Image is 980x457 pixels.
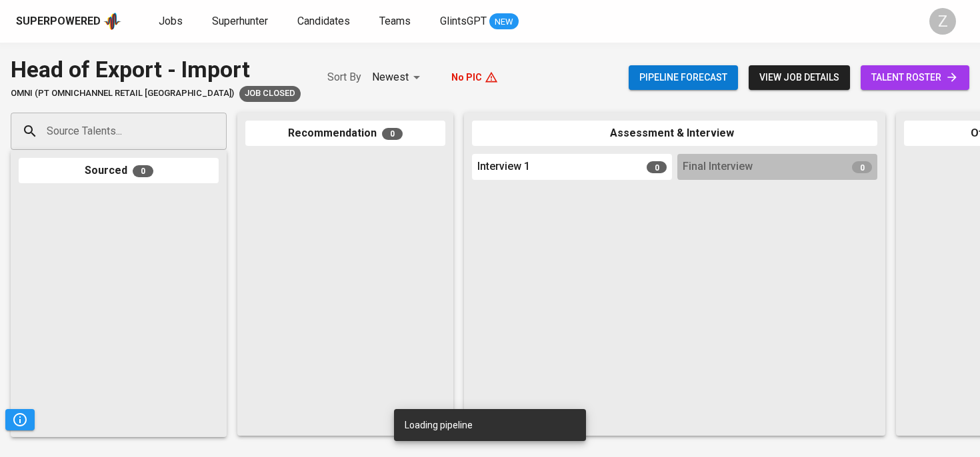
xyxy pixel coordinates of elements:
span: 0 [382,128,403,140]
p: Newest [372,69,409,85]
div: Loading pipeline [405,413,473,437]
a: Candidates [297,13,353,30]
span: Jobs [159,15,183,27]
span: talent roster [871,69,959,86]
a: Superpoweredapp logo [16,11,121,31]
div: Z [929,8,956,35]
a: GlintsGPT NEW [440,13,519,30]
span: view job details [759,69,839,86]
button: Pipeline forecast [629,65,738,90]
div: Sourced [19,158,219,184]
img: app logo [103,11,121,31]
div: Assessment & Interview [472,121,877,147]
button: Open [219,130,222,133]
button: Pipeline Triggers [5,409,35,430]
div: Head of Export - Import [11,53,301,86]
div: Recommendation [245,121,445,147]
div: Superpowered [16,14,101,29]
span: Interview 1 [477,159,530,175]
span: GlintsGPT [440,15,487,27]
span: Candidates [297,15,350,27]
a: Jobs [159,13,185,30]
span: OMNI (PT Omnichannel Retail [GEOGRAPHIC_DATA]) [11,87,234,100]
div: Newest [372,65,425,90]
a: Superhunter [212,13,271,30]
span: NEW [489,15,519,29]
span: Superhunter [212,15,268,27]
span: 0 [852,161,872,173]
p: No PIC [451,71,482,84]
span: Pipeline forecast [639,69,727,86]
span: 0 [647,161,667,173]
div: Slow response from client [239,86,301,102]
p: Sort By [327,69,361,85]
span: Job Closed [239,87,301,100]
span: 0 [133,165,153,177]
span: Final Interview [683,159,753,175]
a: Teams [379,13,413,30]
button: view job details [749,65,850,90]
span: Teams [379,15,411,27]
a: talent roster [861,65,969,90]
